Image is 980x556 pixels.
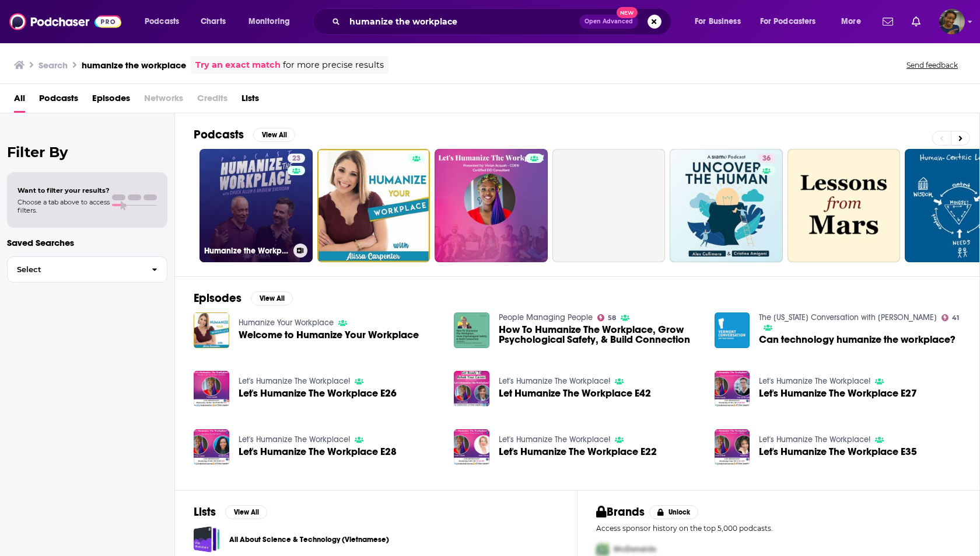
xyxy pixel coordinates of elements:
[194,505,267,519] a: ListsView All
[144,89,183,113] span: Networks
[292,153,300,165] span: 23
[759,312,937,322] a: The Vermont Conversation with David Goodman
[833,12,876,31] button: open menu
[454,312,489,348] img: How To Humanize The Workplace, Grow Psychological Safety, & Build Connection
[229,533,389,546] a: All About Science & Technology (Vietnamese)
[283,58,384,72] span: for more precise results
[942,314,959,321] a: 41
[239,447,397,457] span: Let's Humanize The Workplace E28
[145,13,179,30] span: Podcasts
[239,376,350,386] a: Let's Humanize The Workplace!
[760,13,816,30] span: For Podcasters
[39,89,78,113] a: Podcasts
[608,315,616,321] span: 58
[194,127,295,142] a: PodcastsView All
[193,12,233,31] a: Charts
[136,12,194,31] button: open menu
[38,60,68,71] h3: Search
[670,149,783,262] a: 36
[499,388,651,398] a: Let Humanize The Workplace E42
[251,291,293,305] button: View All
[579,15,638,29] button: Open AdvancedNew
[204,246,289,256] h3: Humanize the Workplace by Mindful Business Alliance
[288,154,305,163] a: 23
[240,12,305,31] button: open menu
[617,7,638,18] span: New
[715,371,750,406] img: Let's Humanize The Workplace E27
[596,505,645,519] h2: Brands
[878,12,898,32] a: Show notifications dropdown
[225,505,267,519] button: View All
[8,266,142,273] span: Select
[759,447,917,457] a: Let's Humanize The Workplace E35
[597,314,616,321] a: 58
[499,435,610,444] a: Let's Humanize The Workplace!
[345,12,579,31] input: Search podcasts, credits, & more...
[7,144,167,161] h2: Filter By
[194,526,220,552] a: All About Science & Technology (Vietnamese)
[499,447,657,457] a: Let's Humanize The Workplace E22
[9,11,121,33] img: Podchaser - Follow, Share and Rate Podcasts
[759,388,917,398] a: Let's Humanize The Workplace E27
[614,544,656,554] span: McDonalds
[499,312,593,322] a: People Managing People
[649,505,699,519] button: Unlock
[454,429,489,465] a: Let's Humanize The Workplace E22
[194,127,244,142] h2: Podcasts
[762,153,771,165] span: 36
[759,376,870,386] a: Let's Humanize The Workplace!
[454,371,489,406] a: Let Humanize The Workplace E42
[907,12,925,32] a: Show notifications dropdown
[195,58,281,72] a: Try an exact match
[194,291,293,305] a: EpisodesView All
[253,128,295,142] button: View All
[758,154,775,163] a: 36
[82,60,186,71] h3: humanize the workplace
[715,429,750,465] img: Let's Humanize The Workplace E35
[584,19,633,25] span: Open Advanced
[239,388,397,398] a: Let's Humanize The Workplace E26
[324,8,682,35] div: Search podcasts, credits, & more...
[239,318,334,328] a: Humanize Your Workplace
[715,312,750,348] img: Can technology humanize the workplace?
[499,376,610,386] a: Let's Humanize The Workplace!
[201,13,226,30] span: Charts
[752,12,833,31] button: open menu
[249,13,290,30] span: Monitoring
[759,435,870,444] a: Let's Humanize The Workplace!
[695,13,741,30] span: For Business
[194,371,229,406] img: Let's Humanize The Workplace E26
[17,186,110,194] span: Want to filter your results?
[14,89,25,113] a: All
[242,89,259,113] a: Lists
[194,291,242,305] h2: Episodes
[939,9,965,34] img: User Profile
[759,335,956,345] a: Can technology humanize the workplace?
[92,89,130,113] a: Episodes
[239,330,419,340] a: Welcome to Humanize Your Workplace
[199,149,313,262] a: 23Humanize the Workplace by Mindful Business Alliance
[903,60,961,70] button: Send feedback
[841,13,861,30] span: More
[197,89,228,113] span: Credits
[194,429,229,465] img: Let's Humanize The Workplace E28
[687,12,755,31] button: open menu
[499,325,701,345] span: How To Humanize The Workplace, Grow Psychological Safety, & Build Connection
[939,9,965,34] button: Show profile menu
